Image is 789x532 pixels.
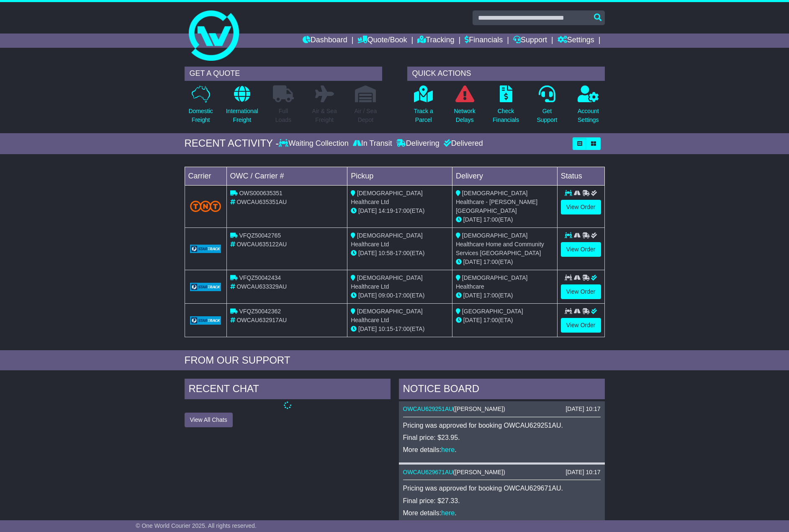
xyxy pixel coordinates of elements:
a: AccountSettings [577,85,599,129]
a: OWCAU629671AU [403,469,453,475]
a: here [441,509,455,517]
div: (ETA) [456,215,554,224]
p: Air / Sea Depot [355,107,377,124]
a: Track aParcel [414,85,434,129]
p: More details: . [403,446,601,454]
a: here [441,446,455,453]
div: GET A QUOTE [185,67,382,81]
p: Account Settings [578,107,599,124]
span: 17:00 [483,317,498,323]
span: 17:00 [395,207,410,214]
span: [PERSON_NAME] [455,405,503,412]
div: (ETA) [456,316,554,325]
span: [DEMOGRAPHIC_DATA] Healthcare Ltd [351,274,423,290]
div: QUICK ACTIONS [407,67,605,81]
td: Carrier [185,167,226,185]
div: - (ETA) [351,249,449,258]
a: View Order [561,242,601,257]
div: - (ETA) [351,207,449,215]
span: [DATE] [358,292,377,299]
span: 17:00 [483,216,498,223]
p: Network Delays [454,107,475,124]
span: 17:00 [395,250,410,256]
span: 17:00 [395,292,410,299]
span: © One World Courier 2025. All rights reserved. [136,522,257,529]
button: View All Chats [185,413,233,427]
a: OWCAU629251AU [403,405,453,412]
span: 14:19 [378,207,393,214]
p: Check Financials [493,107,519,124]
a: Support [513,34,547,48]
img: TNT_Domestic.png [190,201,221,212]
p: International Freight [226,107,258,124]
div: [DATE] 10:17 [565,469,600,476]
span: OWCAU633329AU [236,283,287,290]
span: OWCAU635351AU [236,199,287,205]
td: Delivery [452,167,557,185]
p: Final price: $27.33. [403,497,601,505]
span: OWCAU632917AU [236,317,287,323]
div: In Transit [351,139,394,148]
p: Full Loads [273,107,294,124]
p: More details: . [403,509,601,517]
span: [DEMOGRAPHIC_DATA] Healthcare - [PERSON_NAME][GEOGRAPHIC_DATA] [456,190,537,214]
div: NOTICE BOARD [399,379,605,401]
span: VFQZ50042765 [239,232,281,239]
td: Pickup [347,167,452,185]
div: ( ) [403,405,601,413]
span: 17:00 [483,258,498,265]
span: 09:00 [378,292,393,299]
img: GetCarrierServiceLogo [190,283,221,291]
p: Domestic Freight [188,107,213,124]
p: Air & Sea Freight [312,107,337,124]
a: View Order [561,284,601,299]
a: View Order [561,200,601,214]
p: Pricing was approved for booking OWCAU629671AU. [403,484,601,492]
div: Waiting Collection [279,139,350,148]
span: [DEMOGRAPHIC_DATA] Healthcare [456,274,528,290]
span: [DEMOGRAPHIC_DATA] Healthcare Ltd [351,232,423,248]
span: OWCAU635122AU [236,241,287,248]
a: Tracking [417,34,454,48]
p: Get Support [537,107,557,124]
a: InternationalFreight [226,85,259,129]
span: [DATE] [463,258,482,265]
a: DomesticFreight [188,85,213,129]
span: 17:00 [483,292,498,299]
a: Financials [465,34,503,48]
a: GetSupport [536,85,558,129]
span: [DATE] [358,250,377,256]
a: Dashboard [303,34,347,48]
div: FROM OUR SUPPORT [185,354,605,367]
a: View Order [561,318,601,333]
span: [DATE] [463,216,482,223]
img: GetCarrierServiceLogo [190,245,221,253]
span: [DEMOGRAPHIC_DATA] Healthcare Ltd [351,190,423,205]
span: [PERSON_NAME] [455,469,503,475]
a: CheckFinancials [492,85,519,129]
a: Quote/Book [357,34,407,48]
p: Final price: $23.95. [403,434,601,442]
span: 10:15 [378,325,393,332]
div: Delivering [394,139,442,148]
a: Settings [558,34,594,48]
div: Delivered [442,139,483,148]
img: GetCarrierServiceLogo [190,316,221,325]
span: VFQZ50042362 [239,308,281,315]
div: RECENT ACTIVITY - [185,137,279,150]
a: NetworkDelays [453,85,475,129]
div: ( ) [403,469,601,476]
div: - (ETA) [351,291,449,300]
td: Status [557,167,604,185]
span: OWS000635351 [239,190,283,196]
span: [DATE] [463,292,482,299]
div: RECENT CHAT [185,379,391,401]
div: - (ETA) [351,325,449,333]
td: OWC / Carrier # [226,167,347,185]
span: [DATE] [358,207,377,214]
div: (ETA) [456,291,554,300]
span: [DEMOGRAPHIC_DATA] Healthcare Ltd [351,308,423,323]
p: Track a Parcel [414,107,433,124]
span: 10:58 [378,250,393,256]
div: [DATE] 10:17 [565,405,600,413]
